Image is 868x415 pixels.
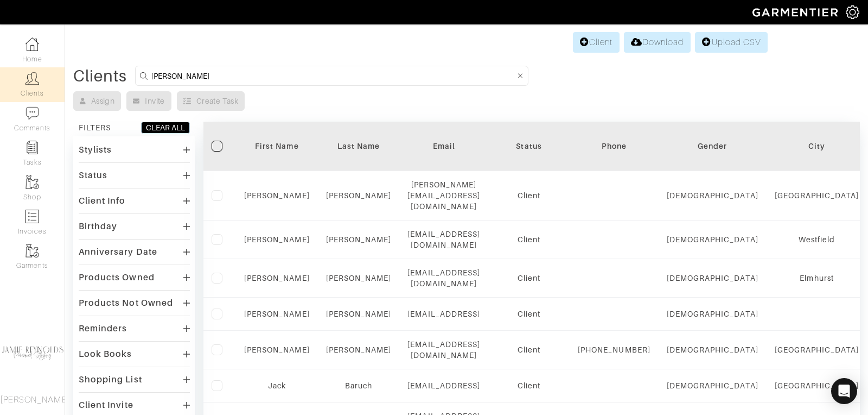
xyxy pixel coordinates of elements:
button: CLEAR ALL [141,122,190,134]
div: City [775,141,859,152]
div: [GEOGRAPHIC_DATA] [775,344,859,355]
img: dashboard-icon-dbcd8f5a0b271acd01030246c82b418ddd0df26cd7fceb0bd07c9910d44c42f6.png [25,37,39,51]
div: [GEOGRAPHIC_DATA] [775,190,859,201]
img: garments-icon-b7da505a4dc4fd61783c78ac3ca0ef83fa9d6f193b1c9dc38574b1d14d53ca28.png [25,244,39,257]
div: Elmhurst [775,273,859,284]
div: [PHONE_NUMBER] [578,344,650,355]
a: Download [624,32,691,53]
a: [PERSON_NAME] [326,310,392,318]
div: Status [496,141,561,152]
th: Toggle SortBy [659,122,767,171]
div: [DEMOGRAPHIC_DATA] [667,344,758,355]
div: Client [496,344,561,355]
div: Last Name [326,141,392,152]
div: Status [79,170,107,181]
a: [PERSON_NAME] [244,235,310,244]
div: Gender [667,141,758,152]
div: [EMAIL_ADDRESS][DOMAIN_NAME] [407,339,480,361]
div: Products Owned [79,272,155,283]
a: [PERSON_NAME] [326,191,392,200]
div: Products Not Owned [79,298,173,309]
div: Phone [578,141,650,152]
div: [PERSON_NAME][EMAIL_ADDRESS][DOMAIN_NAME] [407,179,480,212]
th: Toggle SortBy [488,122,570,171]
img: garmentier-logo-header-white-b43fb05a5012e4ada735d5af1a66efaba907eab6374d6393d1fbf88cb4ef424d.png [747,3,846,22]
div: Client [496,309,561,319]
a: [PERSON_NAME] [244,345,310,354]
a: [PERSON_NAME] [244,310,310,318]
div: First Name [244,141,310,152]
a: [PERSON_NAME] [326,345,392,354]
div: [EMAIL_ADDRESS][DOMAIN_NAME] [407,229,480,250]
div: Anniversary Date [79,247,157,257]
img: comment-icon-a0a6a9ef722e966f86d9cbdc48e553b5cf19dbc54f86b18d962a5391bc8f6eb6.png [25,106,39,120]
div: Westfield [775,234,859,245]
div: Clients [73,71,127,81]
a: [PERSON_NAME] [326,274,392,282]
div: Client [496,234,561,245]
img: garments-icon-b7da505a4dc4fd61783c78ac3ca0ef83fa9d6f193b1c9dc38574b1d14d53ca28.png [25,175,39,189]
div: Email [407,141,480,152]
div: Open Intercom Messenger [831,378,857,404]
a: Upload CSV [695,32,768,53]
div: Stylists [79,144,112,155]
div: Client Invite [79,400,133,411]
div: [DEMOGRAPHIC_DATA] [667,273,758,284]
div: Look Books [79,349,132,360]
a: [PERSON_NAME] [326,235,392,244]
div: [DEMOGRAPHIC_DATA] [667,309,758,319]
div: [DEMOGRAPHIC_DATA] [667,190,758,201]
div: Client Info [79,196,126,206]
a: [PERSON_NAME] [244,191,310,200]
div: Client [496,273,561,284]
input: Search by name, email, phone, city, or state [151,69,515,83]
div: Client [496,380,561,391]
div: [DEMOGRAPHIC_DATA] [667,380,758,391]
div: Shopping List [79,374,142,385]
div: Birthday [79,221,117,232]
div: [EMAIL_ADDRESS] [407,380,480,391]
div: [EMAIL_ADDRESS] [407,309,480,319]
div: CLEAR ALL [146,122,185,133]
img: orders-icon-0abe47150d42831381b5fb84f609e132dff9fe21cb692f30cb5eec754e2cba89.png [25,210,39,223]
div: FILTERS [79,122,111,133]
div: [GEOGRAPHIC_DATA] [775,380,859,391]
a: [PERSON_NAME] [244,274,310,282]
img: reminder-icon-8004d30b9f0a5d33ae49ab947aed9ed385cf756f9e5892f1edd6e32f2345188e.png [25,141,39,154]
a: Client [573,32,620,53]
div: [EMAIL_ADDRESS][DOMAIN_NAME] [407,267,480,289]
img: gear-icon-white-bd11855cb880d31180b6d7d6211b90ccbf57a29d726f0c71d8c61bd08dd39cc2.png [846,5,859,19]
th: Toggle SortBy [236,122,318,171]
div: Reminders [79,323,127,334]
th: Toggle SortBy [318,122,400,171]
div: Client [496,190,561,201]
a: Jack [268,381,286,390]
div: [DEMOGRAPHIC_DATA] [667,234,758,245]
a: Baruch [345,381,372,390]
img: clients-icon-6bae9207a08558b7cb47a8932f037763ab4055f8c8b6bfacd5dc20c3e0201464.png [25,72,39,85]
